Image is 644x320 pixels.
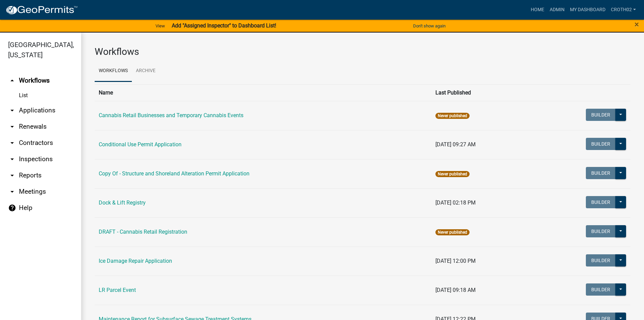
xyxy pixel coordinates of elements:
[435,113,470,119] span: Never published
[586,109,616,121] button: Builder
[586,283,616,296] button: Builder
[8,155,16,163] i: arrow_drop_down
[410,20,448,31] button: Don't show again
[99,287,136,293] a: LR Parcel Event
[99,112,243,119] a: Cannabis Retail Businesses and Temporary Cannabis Events
[431,84,530,101] th: Last Published
[172,22,276,29] strong: Add "Assigned Inspector" to Dashboard List!
[8,204,16,212] i: help
[547,3,567,16] a: Admin
[8,171,16,179] i: arrow_drop_down
[435,229,470,235] span: Never published
[95,84,431,101] th: Name
[153,20,168,31] a: View
[608,3,639,16] a: croth02
[132,60,160,82] a: Archive
[586,254,616,266] button: Builder
[95,60,132,82] a: Workflows
[586,138,616,150] button: Builder
[95,46,630,58] h3: Workflows
[8,123,16,131] i: arrow_drop_down
[586,196,616,208] button: Builder
[99,199,146,206] a: Dock & Lift Registry
[99,229,187,235] a: DRAFT - Cannabis Retail Registration
[99,141,182,148] a: Conditional Use Permit Application
[528,3,547,16] a: Home
[635,20,639,29] span: ×
[8,188,16,196] i: arrow_drop_down
[567,3,608,16] a: My Dashboard
[435,287,476,293] span: [DATE] 09:18 AM
[99,258,172,264] a: Ice Damage Repair Application
[99,170,249,177] a: Copy Of - Structure and Shoreland Alteration Permit Application
[586,167,616,179] button: Builder
[8,139,16,147] i: arrow_drop_down
[435,258,476,264] span: [DATE] 12:00 PM
[8,106,16,114] i: arrow_drop_down
[435,141,476,148] span: [DATE] 09:27 AM
[435,199,476,206] span: [DATE] 02:18 PM
[435,171,470,177] span: Never published
[586,225,616,237] button: Builder
[8,77,16,85] i: arrow_drop_up
[635,20,639,28] button: Close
